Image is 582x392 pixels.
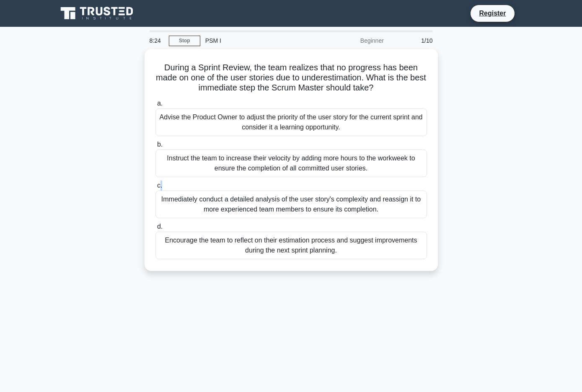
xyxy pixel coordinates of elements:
[389,32,438,49] div: 1/10
[200,32,316,49] div: PSM I
[145,32,169,49] div: 8:24
[316,32,389,49] div: Beginner
[169,36,200,46] a: Stop
[155,232,427,259] div: Encourage the team to reflect on their estimation process and suggest improvements during the nex...
[157,223,163,230] span: d.
[155,108,427,136] div: Advise the Product Owner to adjust the priority of the user story for the current sprint and cons...
[157,100,163,107] span: a.
[474,8,511,18] a: Register
[155,150,427,177] div: Instruct the team to increase their velocity by adding more hours to the workweek to ensure the c...
[155,191,427,218] div: Immediately conduct a detailed analysis of the user story's complexity and reassign it to more ex...
[155,62,428,93] h5: During a Sprint Review, the team realizes that no progress has been made on one of the user stori...
[157,182,162,189] span: c.
[157,141,163,148] span: b.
